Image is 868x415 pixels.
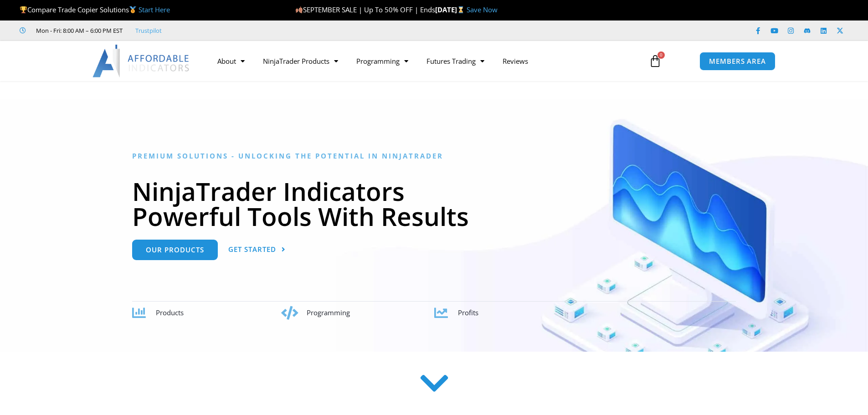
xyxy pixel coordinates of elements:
[132,179,736,229] h1: NinjaTrader Indicators Powerful Tools With Results
[132,152,736,160] h6: Premium Solutions - Unlocking the Potential in NinjaTrader
[132,240,218,260] a: Our Products
[208,51,254,72] a: About
[657,51,665,59] span: 0
[709,58,766,65] span: MEMBERS AREA
[139,5,170,14] a: Start Here
[699,52,776,71] a: MEMBERS AREA
[20,5,170,14] span: Compare Trade Copier Solutions
[146,246,204,253] span: Our Products
[296,6,303,13] img: 🍂
[347,51,417,72] a: Programming
[92,45,190,77] img: LogoAI | Affordable Indicators – NinjaTrader
[135,25,162,36] a: Trustpilot
[295,5,435,14] span: SEPTEMBER SALE | Up To 50% OFF | Ends
[435,5,467,14] strong: [DATE]
[635,48,675,74] a: 0
[228,240,286,260] a: Get Started
[156,308,184,317] span: Products
[129,6,136,13] img: 🥇
[228,246,276,253] span: Get Started
[493,51,537,72] a: Reviews
[34,25,123,36] span: Mon - Fri: 8:00 AM – 6:00 PM EST
[417,51,493,72] a: Futures Trading
[307,308,350,317] span: Programming
[20,6,27,13] img: 🏆
[208,51,638,72] nav: Menu
[458,308,478,317] span: Profits
[467,5,498,14] a: Save Now
[254,51,347,72] a: NinjaTrader Products
[457,6,464,13] img: ⌛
